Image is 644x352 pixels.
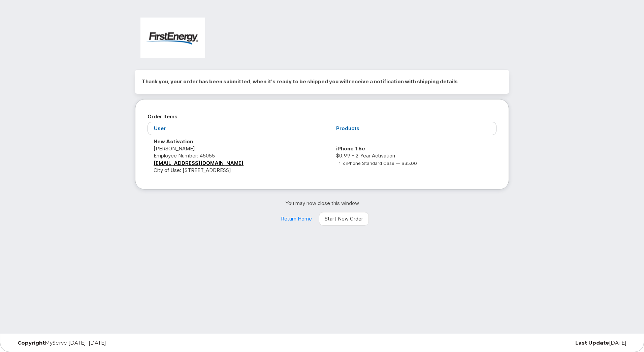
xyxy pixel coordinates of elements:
[154,160,244,166] a: [EMAIL_ADDRESS][DOMAIN_NAME]
[135,200,509,207] p: You may now close this window
[142,77,502,87] h2: Thank you, your order has been submitted, when it's ready to be shipped you will receive a notifi...
[319,212,369,226] a: Start New Order
[330,135,496,177] td: $0.99 - 2 Year Activation
[18,340,45,346] strong: Copyright
[12,340,219,346] div: MyServe [DATE]–[DATE]
[275,212,318,226] a: Return Home
[330,122,496,135] th: Products
[336,145,365,152] strong: iPhone 16e
[575,340,609,346] strong: Last Update
[339,160,417,166] small: 1 x iPhone Standard Case — $35.00
[154,138,193,145] strong: New Activation
[425,340,632,346] div: [DATE]
[148,112,496,122] h2: Order Items
[148,122,330,135] th: User
[148,135,330,177] td: [PERSON_NAME] City of Use: [STREET_ADDRESS]
[154,152,215,159] span: Employee Number: 45055
[140,18,205,58] img: FirstEnergy Corp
